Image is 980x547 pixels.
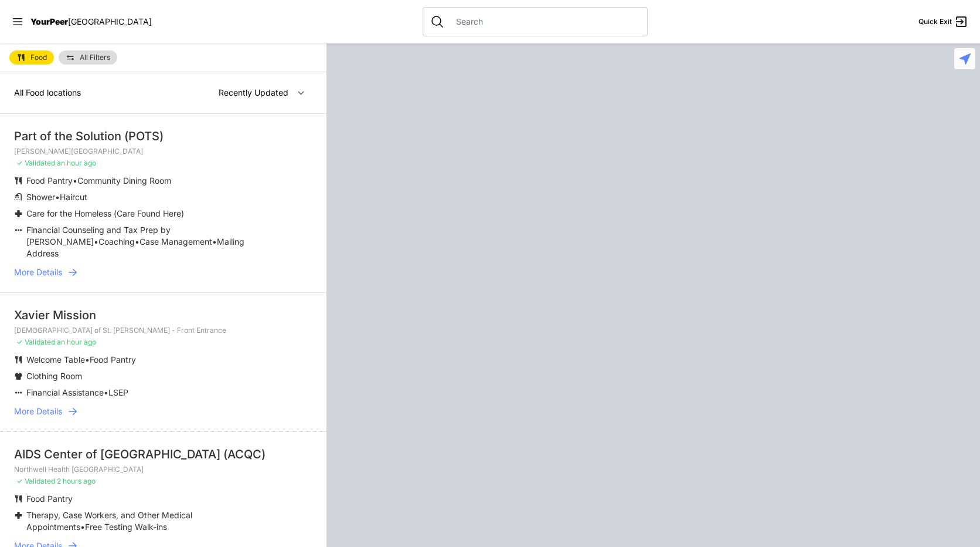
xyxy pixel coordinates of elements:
[90,354,136,364] span: Food Pantry
[14,128,312,144] div: Part of the Solution (POTS)
[14,266,62,278] span: More Details
[30,18,152,25] a: YourPeer[GEOGRAPHIC_DATA]
[26,208,184,218] span: Care for the Homeless (Care Found Here)
[139,237,212,247] span: Case Management
[135,237,139,247] span: •
[57,158,96,167] span: an hour ago
[26,192,55,202] span: Shower
[68,16,152,26] span: [GEOGRAPHIC_DATA]
[26,494,73,504] span: Food Pantry
[85,522,167,532] span: Free Testing Walk-ins
[94,237,98,247] span: •
[26,371,82,381] span: Clothing Room
[26,175,73,185] span: Food Pantry
[73,175,77,185] span: •
[14,446,312,462] div: AIDS Center of [GEOGRAPHIC_DATA] (ACQC)
[918,15,968,29] a: Quick Exit
[85,354,90,364] span: •
[14,307,312,323] div: Xavier Mission
[14,266,312,278] a: More Details
[30,54,47,61] span: Food
[26,354,85,364] span: Welcome Table
[26,387,104,397] span: Financial Assistance
[30,16,68,26] span: YourPeer
[26,225,171,247] span: Financial Counseling and Tax Prep by [PERSON_NAME]
[212,237,217,247] span: •
[104,387,108,397] span: •
[14,406,312,417] a: More Details
[9,50,54,65] a: Food
[60,192,87,202] span: Haircut
[77,175,171,185] span: Community Dining Room
[14,326,312,335] p: [DEMOGRAPHIC_DATA] of St. [PERSON_NAME] - Front Entrance
[57,337,96,346] span: an hour ago
[14,87,81,97] span: All Food locations
[14,147,312,156] p: [PERSON_NAME][GEOGRAPHIC_DATA]
[57,477,96,485] span: 2 hours ago
[80,522,85,532] span: •
[59,50,117,65] a: All Filters
[108,387,128,397] span: LSEP
[16,158,55,167] span: ✓ Validated
[918,17,952,26] span: Quick Exit
[98,237,135,247] span: Coaching
[26,510,192,532] span: Therapy, Case Workers, and Other Medical Appointments
[80,54,110,61] span: All Filters
[449,16,640,28] input: Search
[14,465,312,474] p: Northwell Health [GEOGRAPHIC_DATA]
[14,406,62,417] span: More Details
[16,477,55,485] span: ✓ Validated
[16,337,55,346] span: ✓ Validated
[55,192,60,202] span: •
